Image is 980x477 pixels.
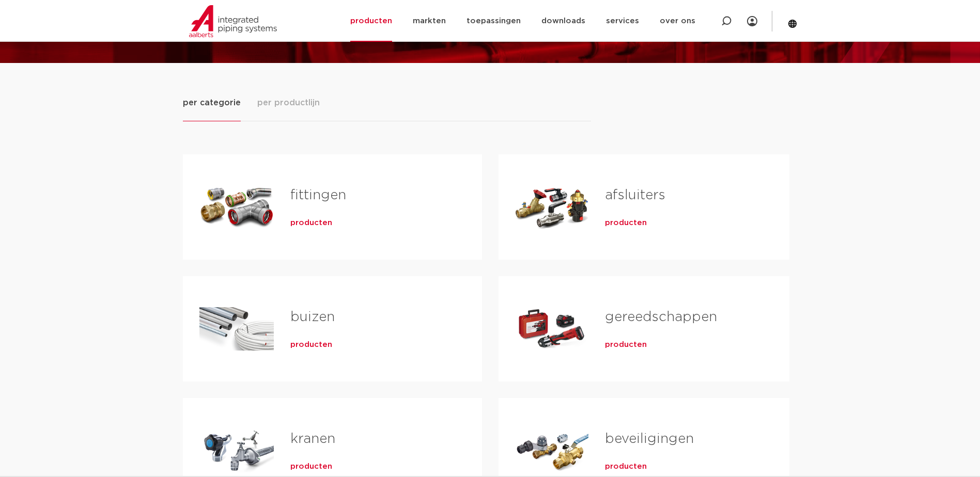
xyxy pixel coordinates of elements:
a: kranen [290,432,335,446]
a: producten [605,218,647,228]
a: afsluiters [605,188,665,202]
a: producten [290,340,332,350]
a: producten [605,462,647,472]
a: buizen [290,310,335,324]
a: producten [290,218,332,228]
a: gereedschappen [605,310,717,324]
span: per categorie [183,97,241,109]
span: per productlijn [257,97,320,109]
a: beveiligingen [605,432,694,446]
a: producten [605,340,647,350]
a: fittingen [290,188,346,202]
a: producten [290,462,332,472]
